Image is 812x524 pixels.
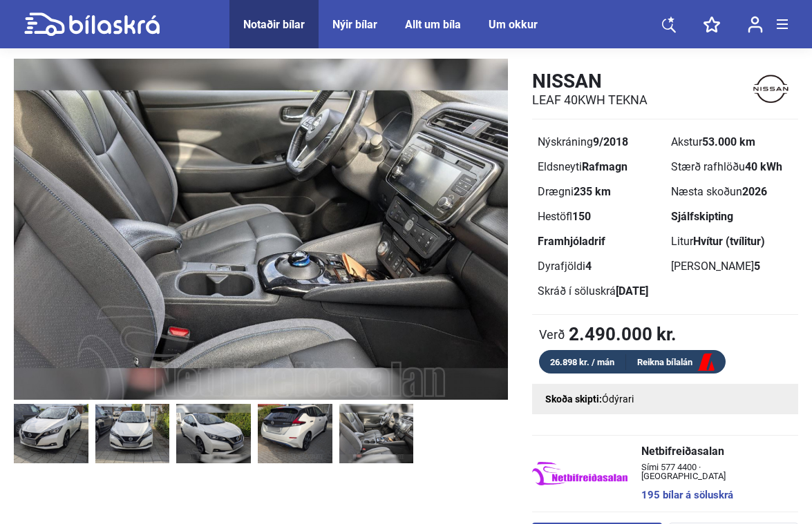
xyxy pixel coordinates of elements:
b: 9/2018 [593,135,628,148]
span: Ódýrari [602,394,634,405]
div: 26.898 kr. / mán [539,354,626,370]
a: Nýir bílar [332,18,377,31]
b: Framhjóladrif [538,235,605,248]
a: 195 bílar á söluskrá [641,490,784,501]
b: 2026 [742,185,767,198]
div: [PERSON_NAME] [671,261,793,272]
span: Verð [539,327,565,341]
div: Akstur [671,137,793,148]
b: 53.000 km [702,135,755,148]
b: Sjálfskipting [671,210,733,223]
h2: LEAF 40KWH TEKNA [532,93,648,108]
span: Netbifreiðasalan [641,446,784,457]
div: Stærð rafhlöðu [671,162,793,173]
img: 1752661246_6817384012181611202_24961218552807074.jpg [14,404,88,463]
a: Um okkur [489,18,538,31]
div: Hestöfl [538,211,660,222]
h1: Nissan [532,70,648,93]
div: Eldsneyti [538,162,660,173]
img: 1752661249_1739546675706060249_24961221712228292.jpg [339,404,414,463]
div: Næsta skoðun [671,186,793,197]
div: Dyrafjöldi [538,261,660,272]
a: Reikna bílalán [626,354,726,371]
b: 235 km [574,185,611,198]
a: Allt um bíla [405,18,461,31]
b: 5 [754,260,760,273]
b: [DATE] [616,284,648,298]
b: 2.490.000 kr. [569,325,677,343]
img: logo Nissan LEAF 40KWH TEKNA [744,69,798,108]
div: Drægni [538,186,660,197]
div: Skráð í söluskrá [538,286,660,297]
img: 1752661248_1308237694700646345_24961220963907427.jpg [258,404,332,463]
b: 4 [585,260,592,273]
img: 1752661246_8557952967565564185_24961219376770505.jpg [95,404,170,463]
b: 150 [572,210,591,223]
strong: Skoða skipti: [545,394,602,405]
b: Hvítur (tvílitur) [693,235,765,248]
img: user-login.svg [748,16,763,33]
div: Nýskráning [538,137,660,148]
b: Rafmagn [582,160,627,173]
span: Sími 577 4400 · [GEOGRAPHIC_DATA] [641,463,784,481]
a: Notaðir bílar [243,18,305,31]
img: 1752661247_1476811201492752854_24961220162169280.jpg [176,404,251,463]
div: Litur [671,236,793,247]
b: 40 kWh [745,160,782,173]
